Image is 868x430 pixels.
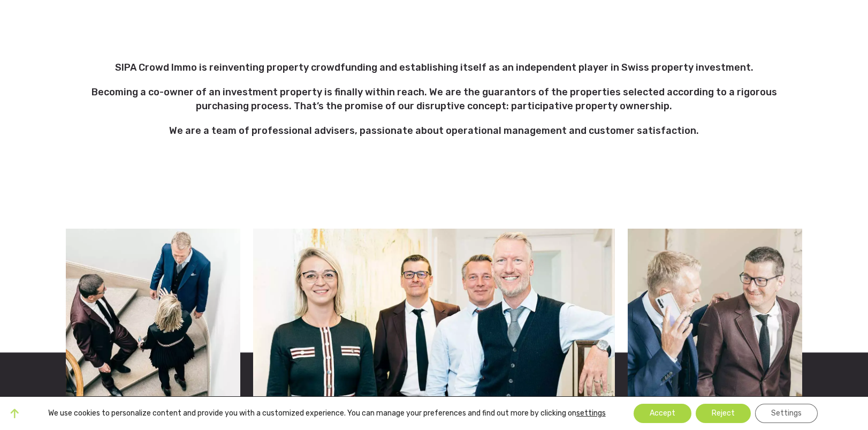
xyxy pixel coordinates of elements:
img: team-meeting1 [66,229,240,403]
button: settings [576,409,606,418]
p: We use cookies to personalize content and provide you with a customized experience. You can manag... [48,409,606,418]
p: Becoming a co-owner of an investment property is finally within reach. We are the guarantors of t... [66,85,802,113]
img: team-meeting2 [253,229,615,401]
img: team-meeting3 [628,229,802,403]
button: Reject [696,404,751,423]
p: SIPA Crowd Immo is reinventing property crowdfunding and establishing itself as an independent pl... [66,61,802,74]
button: Accept [634,404,691,423]
p: We are a team of professional advisers, passionate about operational management and customer sati... [66,124,802,138]
button: Settings [755,404,818,423]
